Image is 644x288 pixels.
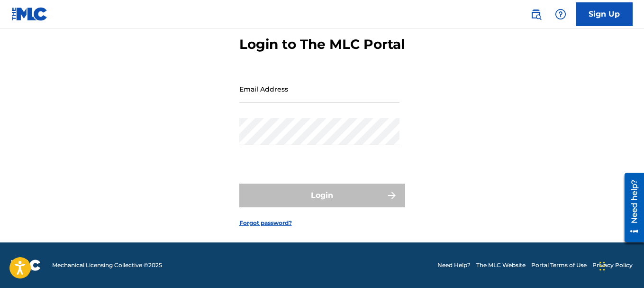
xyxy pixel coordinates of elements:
div: Drag [599,252,605,280]
a: Forgot password? [239,219,292,227]
h3: Login to The MLC Portal [239,36,405,53]
a: Privacy Policy [592,261,633,269]
iframe: Resource Center [617,169,644,245]
div: Help [551,5,570,24]
iframe: Chat Widget [597,242,644,288]
span: Mechanical Licensing Collective © 2025 [52,261,162,269]
a: Need Help? [437,261,471,269]
img: logo [11,260,41,271]
img: help [555,9,566,20]
a: Portal Terms of Use [531,261,587,269]
a: The MLC Website [476,261,526,269]
a: Public Search [526,5,545,24]
img: MLC Logo [11,7,48,21]
img: search [530,9,542,20]
a: Sign Up [576,2,633,26]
